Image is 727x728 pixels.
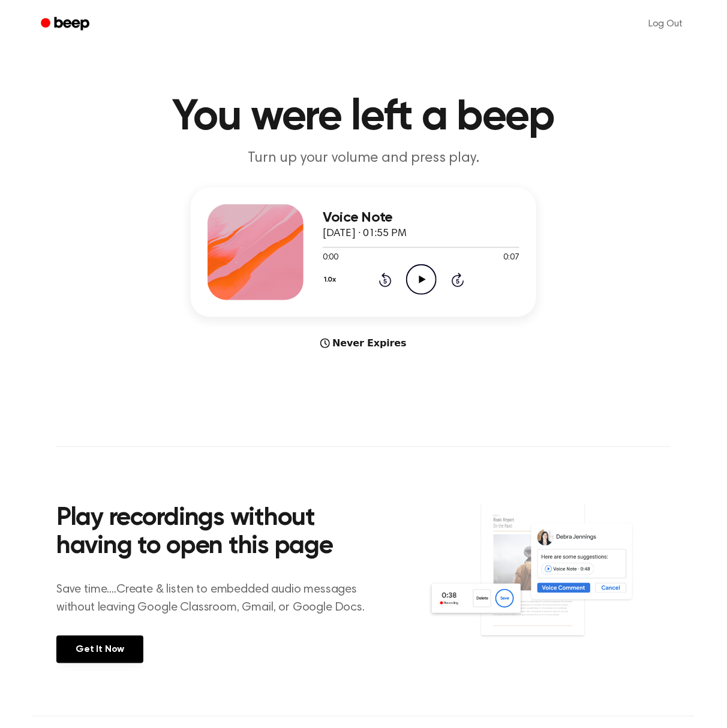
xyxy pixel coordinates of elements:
h2: Play recordings without having to open this page [56,505,380,561]
div: Never Expires [191,336,536,351]
h1: You were left a beep [56,96,671,139]
span: 0:07 [504,252,519,264]
a: Log Out [636,10,695,38]
img: Voice Comments on Docs and Recording Widget [428,501,671,662]
a: Beep [32,13,100,36]
p: Turn up your volume and press play. [133,149,594,168]
button: 1.0x [323,270,341,290]
span: [DATE] · 01:55 PM [323,228,407,239]
span: 0:00 [323,252,338,264]
a: Get It Now [56,636,143,663]
p: Save time....Create & listen to embedded audio messages without leaving Google Classroom, Gmail, ... [56,581,380,617]
h3: Voice Note [323,210,519,226]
